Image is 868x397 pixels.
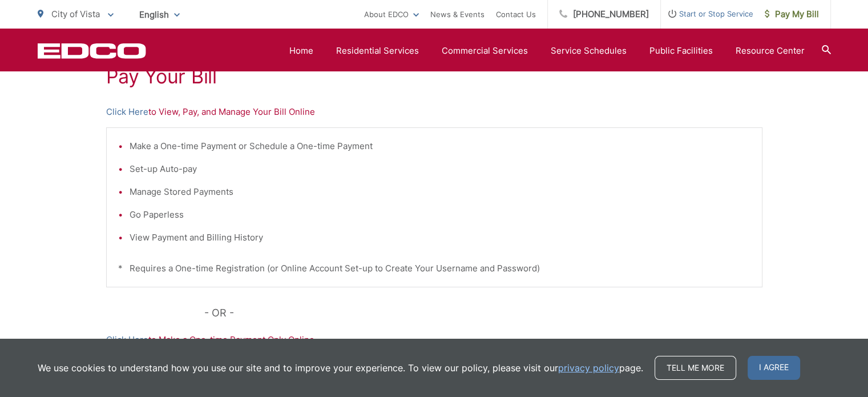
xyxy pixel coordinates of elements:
[289,44,313,58] a: Home
[558,361,619,375] a: privacy policy
[38,361,643,375] p: We use cookies to understand how you use our site and to improve your experience. To view our pol...
[106,105,148,119] a: Click Here
[551,44,627,58] a: Service Schedules
[655,356,736,380] a: Tell me more
[38,43,146,59] a: EDCD logo. Return to the homepage.
[442,44,528,58] a: Commercial Services
[106,65,762,88] h1: Pay Your Bill
[130,208,750,222] li: Go Paperless
[106,105,762,119] p: to View, Pay, and Manage Your Bill Online
[364,7,419,21] a: About EDCO
[130,185,750,199] li: Manage Stored Payments
[430,7,485,21] a: News & Events
[131,5,188,25] span: English
[118,262,750,275] p: * Requires a One-time Registration (or Online Account Set-up to Create Your Username and Password)
[106,333,762,347] p: to Make a One-time Payment Only Online
[51,9,100,19] span: City of Vista
[130,139,750,153] li: Make a One-time Payment or Schedule a One-time Payment
[765,7,819,21] span: Pay My Bill
[496,7,536,21] a: Contact Us
[748,356,800,380] span: I agree
[736,44,805,58] a: Resource Center
[649,44,713,58] a: Public Facilities
[106,333,148,347] a: Click Here
[130,162,750,176] li: Set-up Auto-pay
[336,44,419,58] a: Residential Services
[130,231,750,244] li: View Payment and Billing History
[204,304,762,322] p: - OR -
